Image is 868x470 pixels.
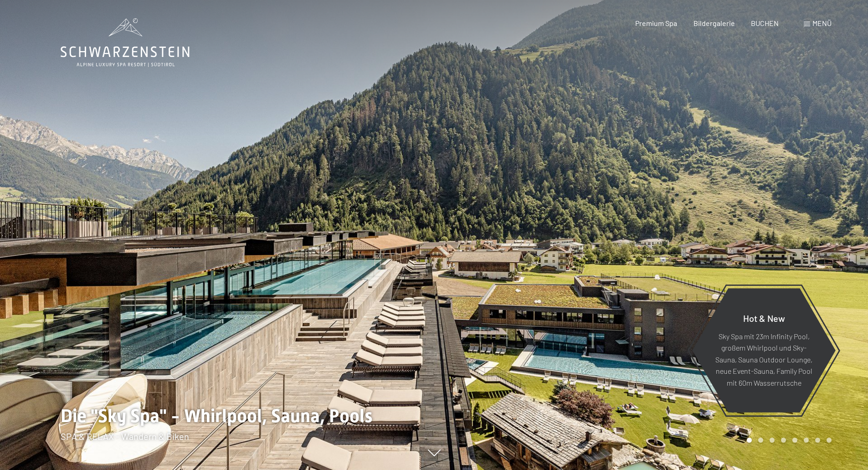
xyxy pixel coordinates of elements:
div: Carousel Page 3 [770,438,775,443]
p: Sky Spa mit 23m Infinity Pool, großem Whirlpool und Sky-Sauna, Sauna Outdoor Lounge, neue Event-S... [714,330,813,388]
div: Carousel Pagination [744,438,832,443]
div: Carousel Page 5 [792,438,797,443]
div: Carousel Page 1 (Current Slide) [747,438,752,443]
div: Carousel Page 2 [758,438,763,443]
div: Carousel Page 6 [804,438,809,443]
span: Hot & New [743,312,785,323]
a: Hot & New Sky Spa mit 23m Infinity Pool, großem Whirlpool und Sky-Sauna, Sauna Outdoor Lounge, ne... [692,288,836,413]
a: Bildergalerie [693,19,735,27]
div: Carousel Page 4 [781,438,786,443]
a: BUCHEN [751,19,779,27]
span: Menü [812,19,832,27]
a: Premium Spa [635,19,677,27]
div: Carousel Page 7 [815,438,820,443]
div: Carousel Page 8 [827,438,832,443]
